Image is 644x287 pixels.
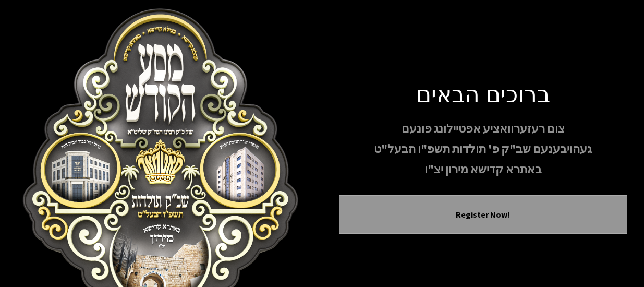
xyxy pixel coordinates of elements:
[339,119,628,138] p: צום רעזערוואציע אפטיילונג פונעם
[339,160,628,178] p: באתרא קדישא מירון יצ"ו
[339,79,628,107] h1: ברוכים הבאים
[339,140,628,158] p: געהויבענעם שב"ק פ' תולדות תשפ"ו הבעל"ט
[352,208,615,221] button: Register Now!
